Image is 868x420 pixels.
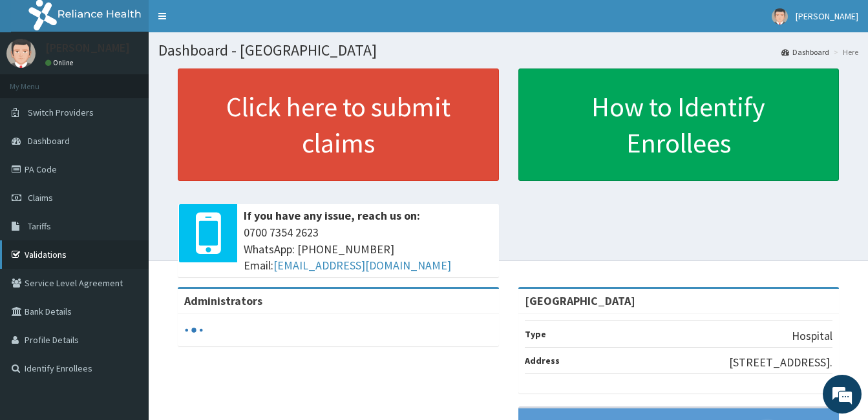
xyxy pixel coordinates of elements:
b: Type [525,328,546,340]
a: Dashboard [781,47,829,58]
span: 0700 7354 2623 WhatsApp: [PHONE_NUMBER] Email: [244,224,492,274]
b: If you have any issue, reach us on: [244,208,420,223]
a: Click here to submit claims [178,68,499,181]
p: [PERSON_NAME] [45,42,130,54]
span: Claims [28,192,53,204]
h1: Dashboard - [GEOGRAPHIC_DATA] [158,42,858,59]
p: [STREET_ADDRESS]. [729,354,832,371]
span: [PERSON_NAME] [796,10,858,22]
p: Hospital [792,328,832,344]
li: Here [831,47,858,58]
span: Switch Providers [28,107,94,118]
span: Tariffs [28,220,51,232]
span: Dashboard [28,135,70,147]
a: How to Identify Enrollees [518,68,840,181]
a: Online [45,58,76,67]
img: User Image [772,8,788,25]
strong: [GEOGRAPHIC_DATA] [525,293,635,308]
a: [EMAIL_ADDRESS][DOMAIN_NAME] [273,258,451,273]
b: Administrators [184,293,262,308]
img: User Image [6,39,36,68]
b: Address [525,355,560,366]
svg: audio-loading [184,320,204,340]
